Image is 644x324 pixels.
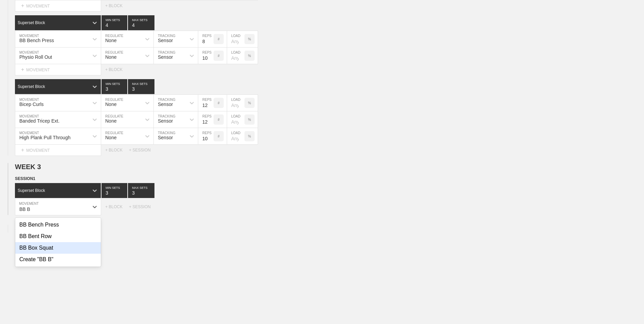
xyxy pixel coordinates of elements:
[15,231,101,242] div: BB Bent Row
[105,38,116,43] div: None
[15,176,35,181] span: SESSION 1
[19,38,54,43] div: BB Bench Press
[105,148,129,152] div: + BLOCK
[248,37,251,41] p: %
[105,54,116,60] div: None
[128,183,154,198] input: None
[227,111,244,128] input: Any
[21,3,24,8] span: +
[218,54,220,58] p: #
[15,219,101,231] div: BB Bench Press
[105,67,129,72] div: + BLOCK
[227,128,244,144] input: Any
[158,102,173,107] div: Sensor
[21,147,24,153] span: +
[15,242,101,254] div: BB Box Squat
[18,84,45,89] div: Superset Block
[15,64,101,75] div: MOVEMENT
[218,118,220,122] p: #
[15,226,18,232] span: +
[218,37,220,41] p: #
[19,135,71,140] div: High Plank Pull Through
[248,101,251,105] p: %
[105,118,116,124] div: None
[129,148,156,152] div: + SESSION
[15,225,47,233] div: WEEK 4
[218,134,220,138] p: #
[248,134,251,138] p: %
[21,67,24,72] span: +
[227,48,244,64] input: Any
[248,54,251,58] p: %
[105,204,129,209] div: + BLOCK
[227,95,244,111] input: Any
[18,20,45,25] div: Superset Block
[15,254,101,265] div: Create "BB B"
[227,31,244,47] input: Any
[105,135,116,140] div: None
[129,204,156,209] div: + SESSION
[158,135,173,140] div: Sensor
[18,188,45,193] div: Superset Block
[105,102,116,107] div: None
[158,54,173,60] div: Sensor
[19,102,44,107] div: Bicep Curls
[15,145,101,156] div: MOVEMENT
[105,3,129,8] div: + BLOCK
[15,0,101,12] div: MOVEMENT
[19,118,59,124] div: Banded Tricep Ext.
[128,15,154,30] input: None
[19,54,52,60] div: Physio Roll Out
[610,291,644,324] iframe: Chat Widget
[158,38,173,43] div: Sensor
[218,101,220,105] p: #
[128,79,154,94] input: None
[158,118,173,124] div: Sensor
[15,163,41,170] span: WEEK 3
[248,118,251,122] p: %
